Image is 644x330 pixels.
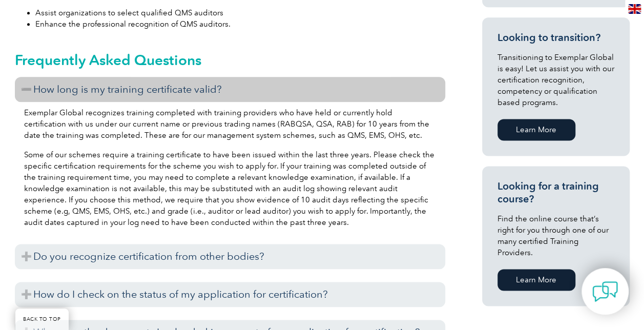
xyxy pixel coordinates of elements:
[497,180,614,205] h3: Looking for a training course?
[497,31,614,44] h3: Looking to transition?
[24,107,436,141] p: Exemplar Global recognizes training completed with training providers who have held or currently ...
[592,279,618,304] img: contact-chat.png
[497,52,614,108] p: Transitioning to Exemplar Global is easy! Let us assist you with our certification recognition, c...
[497,119,575,140] a: Learn More
[35,7,445,18] li: Assist organizations to select qualified QMS auditors
[628,4,641,14] img: en
[15,244,445,269] h3: Do you recognize certification from other bodies?
[15,282,445,307] h3: How do I check on the status of my application for certification?
[15,308,69,330] a: BACK TO TOP
[497,269,575,291] a: Learn More
[497,213,614,258] p: Find the online course that’s right for you through one of our many certified Training Providers.
[35,18,445,30] li: Enhance the professional recognition of QMS auditors.
[24,149,436,228] p: Some of our schemes require a training certificate to have been issued within the last three year...
[15,52,445,68] h2: Frequently Asked Questions
[15,77,445,102] h3: How long is my training certificate valid?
